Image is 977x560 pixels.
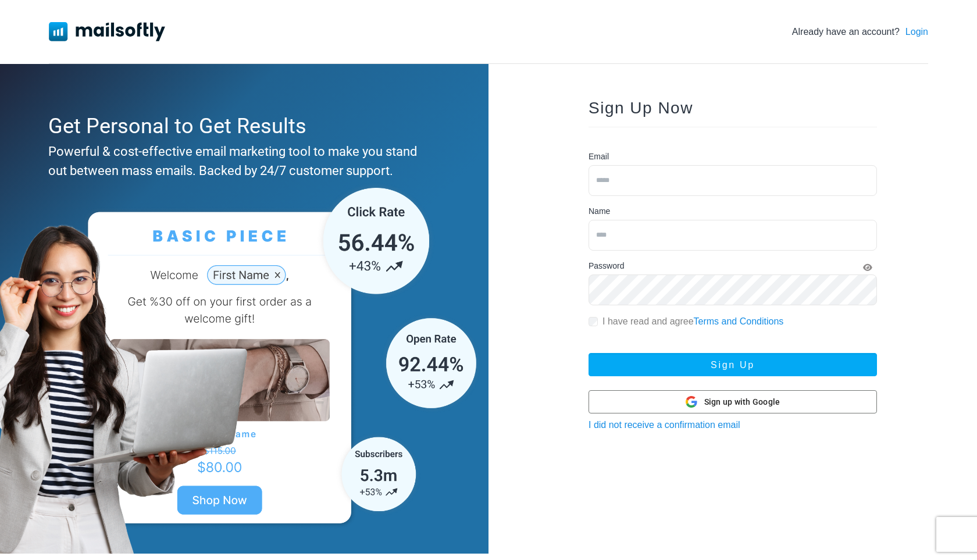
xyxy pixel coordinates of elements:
a: Terms and Conditions [694,316,784,326]
label: Name [589,205,610,217]
i: Show Password [863,263,872,272]
a: Login [905,25,928,39]
button: Sign up with Google [589,390,877,413]
img: Mailsoftly [49,22,165,41]
button: Sign Up [589,353,877,376]
div: Already have an account? [792,25,928,39]
a: I did not receive a confirmation email [589,420,740,430]
label: Email [589,151,609,163]
span: Sign Up Now [589,99,693,117]
label: Password [589,260,624,272]
label: I have read and agree [602,315,783,329]
div: Get Personal to Get Results [48,110,434,142]
div: Powerful & cost-effective email marketing tool to make you stand out between mass emails. Backed ... [48,142,434,180]
span: Sign up with Google [704,396,780,408]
